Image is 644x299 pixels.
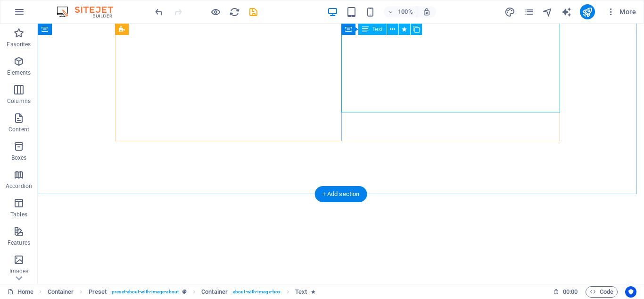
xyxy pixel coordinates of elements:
p: Boxes [11,154,27,162]
img: Editor Logo [54,6,125,17]
span: Click to select. Double-click to edit [201,286,228,298]
i: AI Writer [561,7,572,17]
p: Tables [10,211,27,218]
button: navigator [542,6,553,17]
p: Columns [7,97,31,105]
button: Usercentrics [625,286,636,298]
i: Navigator [542,7,553,17]
span: Text [372,26,383,32]
i: Design (Ctrl+Alt+Y) [504,7,515,17]
p: Images [9,267,29,275]
h6: Session time [553,286,578,298]
span: . about-with-image-box [231,286,281,298]
p: Content [8,126,29,133]
button: publish [580,4,595,19]
span: : [570,288,571,295]
i: On resize automatically adjust zoom level to fit chosen device. [422,8,431,16]
div: + Add section [315,186,367,202]
button: design [504,6,516,17]
span: Click to select. Double-click to edit [295,286,307,298]
button: reload [229,6,240,17]
span: . preset-about-with-image-about [110,286,179,298]
button: 100% [384,6,417,17]
span: Click to select. Double-click to edit [48,286,74,298]
i: Element contains an animation [311,289,315,294]
span: Click to select. Double-click to edit [89,286,107,298]
button: Code [586,286,618,298]
p: Accordion [6,182,32,190]
p: Elements [7,69,31,77]
i: Reload page [229,7,240,17]
i: This element is a customizable preset [182,289,187,294]
button: More [603,4,640,19]
i: Undo: Edit headline (Ctrl+Z) [154,7,165,17]
button: undo [153,6,165,17]
button: Click here to leave preview mode and continue editing [210,6,221,17]
p: Features [8,239,30,247]
i: Publish [582,7,593,17]
span: 00 00 [563,286,578,298]
i: Pages (Ctrl+Alt+S) [523,7,534,17]
nav: breadcrumb [48,286,315,298]
span: Code [590,286,613,298]
span: More [606,7,636,17]
button: text_generator [561,6,572,17]
button: pages [523,6,535,17]
button: save [248,6,259,17]
p: Favorites [7,41,31,48]
i: Save (Ctrl+S) [248,7,259,17]
h6: 100% [398,6,413,17]
a: Click to cancel selection. Double-click to open Pages [8,286,33,298]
